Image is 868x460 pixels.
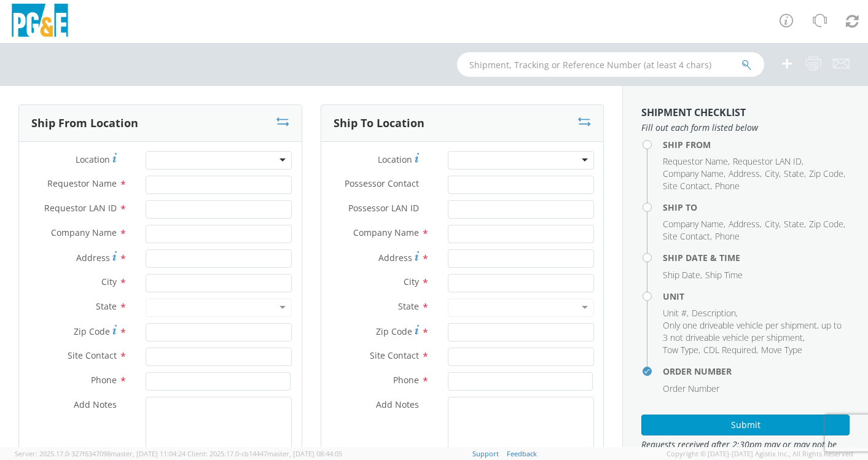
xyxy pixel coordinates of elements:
span: Zip Code [376,326,412,337]
li: , [663,344,700,356]
span: Tow Type [663,344,698,356]
h4: Order Number [663,367,850,376]
span: State [784,168,804,179]
span: Move Type [761,344,802,356]
a: Feedback [507,449,537,458]
span: Site Contact [370,349,419,361]
button: Submit [641,415,850,435]
h4: Ship From [663,140,850,149]
span: Possessor LAN ID [348,202,419,214]
li: , [733,155,803,168]
input: Shipment, Tracking or Reference Number (at least 4 chars) [457,52,764,77]
li: , [663,319,846,344]
span: Add Notes [376,399,419,410]
h3: Ship To Location [334,117,424,130]
span: Zip Code [74,326,110,337]
li: , [729,218,762,230]
span: Copyright © [DATE]-[DATE] Agistix Inc., All Rights Reserved [667,449,853,459]
span: Site Contact [68,349,117,361]
li: , [692,307,738,319]
span: Zip Code [809,168,843,179]
span: Only one driveable vehicle per shipment, up to 3 not driveable vehicle per shipment [663,319,842,343]
span: Server: 2025.17.0-327f6347098 [15,449,186,458]
span: Company Name [663,168,724,179]
span: Company Name [663,218,724,230]
li: , [765,218,781,230]
span: State [398,300,419,312]
li: , [729,168,762,180]
span: Zip Code [809,218,843,230]
li: , [663,307,689,319]
img: pge-logo-06675f144f4cfa6a6814.png [9,4,71,40]
h4: Ship To [663,203,850,212]
span: Ship Time [705,269,743,281]
li: , [784,168,806,180]
span: State [96,300,117,312]
li: , [703,344,758,356]
span: Fill out each form listed below [641,122,850,134]
span: Phone [715,230,740,242]
span: City [404,276,419,287]
li: , [663,180,712,192]
h3: Ship From Location [31,117,138,130]
li: , [663,155,730,168]
span: Requestor LAN ID [44,202,117,214]
span: Phone [393,374,419,386]
span: master, [DATE] 08:44:05 [267,449,342,458]
span: Requestor Name [47,177,117,189]
span: Requestor Name [663,155,728,167]
h4: Ship Date & Time [663,253,850,262]
li: , [784,218,806,230]
span: Ship Date [663,269,700,281]
li: , [809,168,845,180]
li: , [663,269,702,281]
span: Address [378,252,412,263]
li: , [663,230,712,243]
span: Address [729,218,760,230]
span: City [765,168,779,179]
span: master, [DATE] 11:04:24 [111,449,186,458]
span: Company Name [51,227,117,238]
a: Support [472,449,499,458]
li: , [663,168,725,180]
span: City [765,218,779,230]
span: Requestor LAN ID [733,155,802,167]
span: Address [729,168,760,179]
h4: Unit [663,292,850,301]
span: Description [692,307,736,319]
span: CDL Required [703,344,756,356]
span: Client: 2025.17.0-cb14447 [187,449,342,458]
span: State [784,218,804,230]
span: Phone [715,180,740,192]
span: City [101,276,117,287]
li: , [765,168,781,180]
span: Company Name [353,227,419,238]
li: , [663,218,725,230]
span: Location [76,154,110,165]
span: Site Contact [663,180,710,192]
span: Address [76,252,110,263]
span: Site Contact [663,230,710,242]
li: , [809,218,845,230]
span: Location [378,154,412,165]
strong: Shipment Checklist [641,106,746,119]
span: Possessor Contact [345,177,419,189]
span: Add Notes [74,399,117,410]
span: Order Number [663,383,719,394]
span: Unit # [663,307,687,319]
span: Phone [91,374,117,386]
